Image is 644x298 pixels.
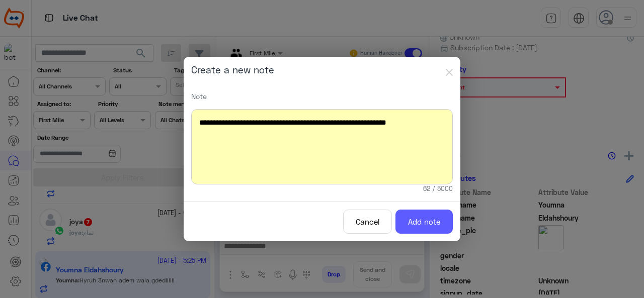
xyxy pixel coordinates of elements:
[446,69,453,76] img: close
[423,184,453,194] small: 62 / 5000
[395,210,453,234] button: Add note
[191,91,453,102] p: Note
[343,210,392,234] button: Cancel
[191,64,274,76] h5: Create a new note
